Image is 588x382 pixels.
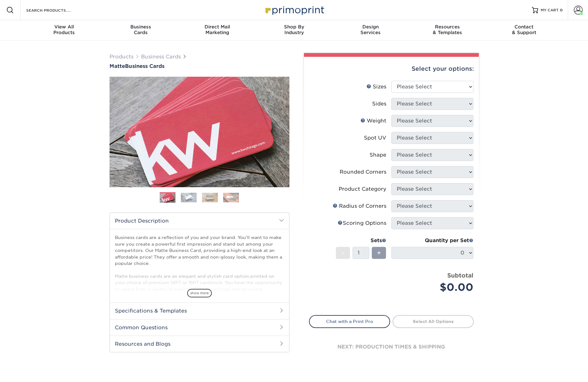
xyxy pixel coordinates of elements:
[486,24,562,35] div: & Support
[333,202,386,210] div: Radius of Corners
[256,20,332,40] a: Shop ByIndustry
[110,54,134,60] a: Products
[2,363,54,380] iframe: Google Customer Reviews
[447,272,473,279] strong: Subtotal
[370,151,386,159] div: Shape
[110,63,289,69] a: MatteBusiness Cards
[309,57,474,81] div: Select your options:
[332,24,409,35] div: Services
[26,20,103,40] a: View AllProducts
[115,234,284,324] p: Business cards are a reflection of you and your brand. You'll want to make sure you create a powe...
[187,289,212,297] span: show more
[179,20,256,40] a: Direct MailMarketing
[332,20,409,40] a: DesignServices
[366,83,386,91] div: Sizes
[179,24,256,35] div: Marketing
[179,24,256,30] span: Direct Mail
[141,54,181,60] a: Business Cards
[256,24,332,35] div: Industry
[486,20,562,40] a: Contact& Support
[223,193,239,202] img: Business Cards 04
[393,315,474,328] a: Select All Options
[364,134,386,142] div: Spot UV
[486,24,562,30] span: Contact
[339,185,386,193] div: Product Category
[263,3,326,17] img: Primoprint
[391,237,473,244] div: Quantity per Set
[309,328,474,366] div: next: production times & shipping
[102,24,179,30] span: Business
[110,302,289,319] h2: Specifications & Templates
[26,24,103,30] span: View All
[26,24,103,35] div: Products
[541,8,559,13] span: MY CART
[377,248,381,258] span: +
[409,24,486,35] div: & Templates
[181,193,197,202] img: Business Cards 02
[110,336,289,352] h2: Resources and Blogs
[336,237,386,244] div: Sets
[160,190,175,206] img: Business Cards 01
[360,117,386,125] div: Weight
[110,319,289,336] h2: Common Questions
[409,20,486,40] a: Resources& Templates
[309,315,390,328] a: Chat with a Print Pro
[372,100,386,108] div: Sides
[332,24,409,30] span: Design
[256,24,332,30] span: Shop By
[409,24,486,30] span: Resources
[102,24,179,35] div: Cards
[340,168,386,176] div: Rounded Corners
[110,213,289,229] h2: Product Description
[102,20,179,40] a: BusinessCards
[110,42,289,222] img: Matte 01
[338,219,386,227] div: Scoring Options
[396,280,473,295] div: $0.00
[26,6,87,14] input: SEARCH PRODUCTS.....
[202,193,218,202] img: Business Cards 03
[110,63,289,69] h1: Business Cards
[560,8,563,12] span: 0
[110,63,125,69] span: Matte
[342,248,344,258] span: -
